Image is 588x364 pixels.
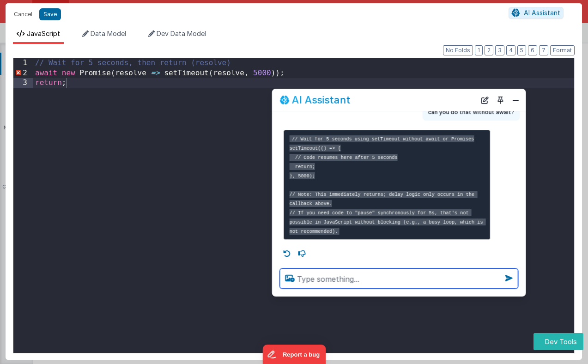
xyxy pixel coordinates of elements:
[27,30,60,37] span: JavaScript
[443,45,473,55] button: No Folds
[506,45,515,55] button: 4
[13,78,33,88] div: 3
[494,94,507,107] button: Toggle Pin
[9,8,37,21] button: Cancel
[485,45,493,55] button: 2
[13,68,33,79] div: 2
[39,8,61,20] button: Save
[290,135,486,235] code: // Wait for 5 seconds using setTimeout without await or Promises setTimeout(() => { // Code resum...
[509,7,564,19] button: AI Assistant
[524,9,560,17] span: AI Assistant
[517,45,526,55] button: 5
[495,45,504,55] button: 3
[533,333,583,350] button: Dev Tools
[292,94,351,105] h2: AI Assistant
[550,45,575,55] button: Format
[475,45,483,55] button: 1
[91,30,126,37] span: Data Model
[479,94,491,107] button: New Chat
[262,345,326,364] iframe: Marker.io feedback button
[539,45,548,55] button: 7
[157,30,206,37] span: Dev Data Model
[428,107,515,117] p: can you do that without await?
[13,58,33,68] div: 1
[528,45,537,55] button: 6
[510,94,522,107] button: Close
